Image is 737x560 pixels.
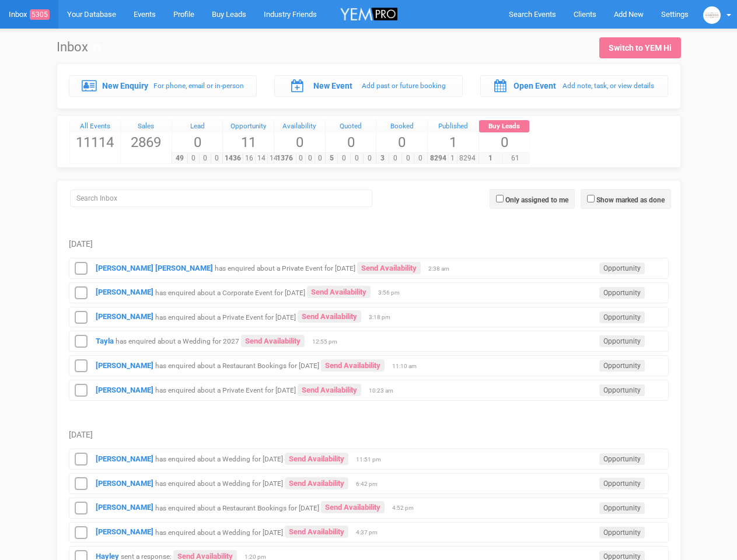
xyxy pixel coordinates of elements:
a: All Events [70,120,121,133]
div: Buy Leads [479,120,530,133]
span: 11:51 pm [356,456,385,464]
a: Send Availability [285,453,348,465]
h5: [DATE] [69,430,669,439]
span: 0 [274,132,325,152]
a: Booked [376,120,427,133]
a: [PERSON_NAME] [96,479,153,488]
span: 0 [363,153,376,164]
span: 0 [479,132,530,152]
a: [PERSON_NAME] [96,288,153,296]
span: 3 [376,153,389,164]
span: Opportunity [599,287,645,299]
span: Add New [614,10,644,19]
small: has enquired about a Corporate Event for [DATE] [155,288,305,296]
span: 14 [255,153,268,164]
span: 8294 [427,153,449,164]
span: 8294 [457,153,478,164]
span: Opportunity [599,502,645,514]
span: 12:55 pm [312,338,341,346]
a: Switch to YEM Hi [599,37,681,58]
span: 14 [267,153,280,164]
label: Only assigned to me [505,195,568,205]
span: 11 [223,132,274,152]
label: Show marked as done [596,195,665,205]
span: 1 [428,132,478,152]
span: 5 [325,153,338,164]
span: 0 [350,153,364,164]
a: New Enquiry For phone, email or in-person [69,75,257,96]
div: Switch to YEM Hi [609,42,672,54]
a: [PERSON_NAME] [PERSON_NAME] [96,264,213,272]
a: [PERSON_NAME] [96,527,153,536]
span: 4:37 pm [356,528,385,537]
a: [PERSON_NAME] [96,503,153,512]
div: Quoted [326,120,376,133]
a: Send Availability [241,335,305,347]
a: Send Availability [321,359,385,372]
span: 0 [401,153,415,164]
a: [PERSON_NAME] [96,454,153,463]
span: 0 [414,153,427,164]
span: 0 [376,132,427,152]
span: 1 [448,153,457,164]
small: has enquired about a Restaurant Bookings for [DATE] [155,362,319,370]
label: New Enquiry [102,80,148,92]
a: New Event Add past or future booking [274,75,463,96]
span: 3:18 pm [369,313,398,321]
span: 16 [243,153,256,164]
span: 0 [296,153,306,164]
small: has enquired about a Wedding for 2027 [116,337,239,345]
span: Clients [574,10,596,19]
small: has enquired about a Wedding for [DATE] [155,480,283,488]
small: Add past or future booking [362,82,446,90]
span: 61 [502,153,530,164]
a: Lead [172,120,223,133]
span: 0 [389,153,402,164]
span: Opportunity [599,478,645,489]
span: Opportunity [599,335,645,347]
span: Opportunity [599,453,645,465]
img: open-uri20240808-2-z9o2v [703,6,721,24]
span: 0 [326,132,376,152]
span: 11:10 am [392,362,421,370]
span: 4:52 pm [392,504,421,512]
span: 2869 [121,132,172,152]
small: has enquired about a Private Event for [DATE] [155,386,296,394]
span: 0 [337,153,351,164]
span: 1 [478,153,502,164]
input: Search Inbox [70,190,372,207]
span: 0 [211,153,223,164]
div: Sales [121,120,172,133]
label: New Event [313,80,352,92]
a: Send Availability [285,477,348,489]
strong: [PERSON_NAME] [96,312,153,321]
span: Opportunity [599,360,645,372]
a: Published [428,120,478,133]
a: [PERSON_NAME] [96,361,153,370]
span: 0 [199,153,211,164]
a: Opportunity [223,120,274,133]
span: 49 [172,153,188,164]
small: has enquired about a Private Event for [DATE] [215,264,355,272]
span: 1436 [222,153,243,164]
small: For phone, email or in-person [153,82,244,90]
span: Search Events [509,10,556,19]
a: Send Availability [321,501,385,513]
span: 0 [172,132,223,152]
a: Open Event Add note, task, or view details [480,75,669,96]
a: [PERSON_NAME] [96,386,153,394]
span: 0 [315,153,324,164]
span: 0 [305,153,315,164]
a: Send Availability [298,310,361,323]
small: has enquired about a Wedding for [DATE] [155,455,283,463]
a: Send Availability [298,384,361,396]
